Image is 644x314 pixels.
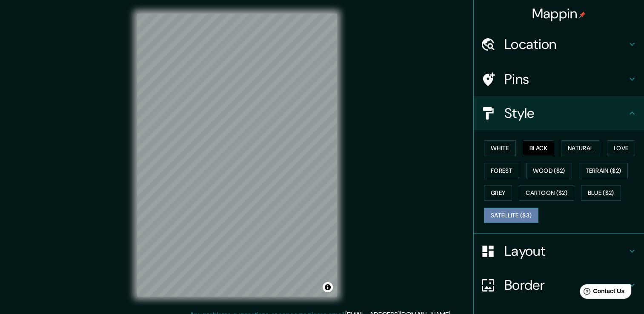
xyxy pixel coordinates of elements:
[474,27,644,61] div: Location
[523,140,555,156] button: Black
[504,277,627,294] h4: Border
[504,105,627,122] h4: Style
[474,62,644,96] div: Pins
[323,282,333,292] button: Toggle attribution
[504,36,627,53] h4: Location
[137,14,337,297] canvas: Map
[484,185,512,201] button: Grey
[568,281,635,305] iframe: Help widget launcher
[474,234,644,268] div: Layout
[532,5,586,22] h4: Mappin
[579,163,628,179] button: Terrain ($2)
[607,140,635,156] button: Love
[579,11,586,18] img: pin-icon.png
[504,71,627,88] h4: Pins
[504,243,627,260] h4: Layout
[519,185,574,201] button: Cartoon ($2)
[484,140,516,156] button: White
[526,163,572,179] button: Wood ($2)
[561,140,600,156] button: Natural
[474,268,644,302] div: Border
[484,208,538,223] button: Satellite ($3)
[474,96,644,130] div: Style
[484,163,519,179] button: Forest
[581,185,621,201] button: Blue ($2)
